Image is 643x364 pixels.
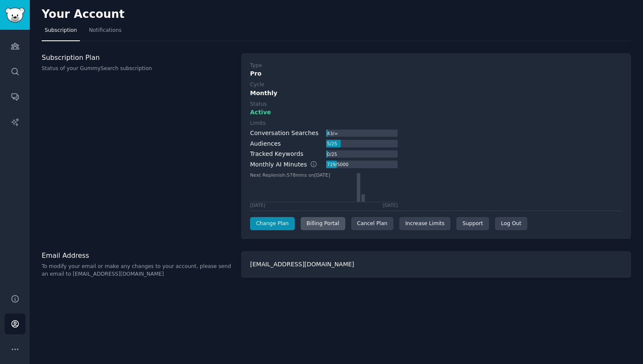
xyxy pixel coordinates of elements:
div: Monthly AI Minutes [250,160,326,169]
div: Monthly [250,89,622,98]
p: Status of your GummySearch subscription [42,65,232,73]
p: To modify your email or make any changes to your account, please send an email to [EMAIL_ADDRESS]... [42,263,232,278]
div: [EMAIL_ADDRESS][DOMAIN_NAME] [241,251,631,278]
div: Audiences [250,139,281,148]
span: Active [250,108,271,117]
h2: Your Account [42,8,125,21]
div: Cycle [250,81,264,89]
h3: Email Address [42,251,232,260]
div: Type [250,62,262,70]
div: Log Out [495,217,527,231]
a: Support [456,217,489,231]
div: Conversation Searches [250,129,319,138]
a: Notifications [86,24,125,41]
div: Billing Portal [301,217,345,231]
div: 729 / 5000 [326,161,349,168]
div: Tracked Keywords [250,150,303,158]
div: Cancel Plan [351,217,393,231]
div: Status [250,101,267,108]
div: [DATE] [250,202,265,208]
a: Subscription [42,24,80,41]
span: Notifications [89,27,122,34]
div: 5 / 25 [326,140,338,147]
img: GummySearch logo [5,8,25,23]
div: [DATE] [383,202,398,208]
a: Change Plan [250,217,295,231]
span: Subscription [45,27,77,34]
h3: Subscription Plan [42,53,232,62]
div: Pro [250,69,622,78]
div: Limits [250,120,266,127]
a: Increase Limits [399,217,451,231]
div: 43 / ∞ [326,130,339,137]
text: Next Replenish: 578 mins on [DATE] [250,172,330,178]
div: 0 / 25 [326,150,338,158]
